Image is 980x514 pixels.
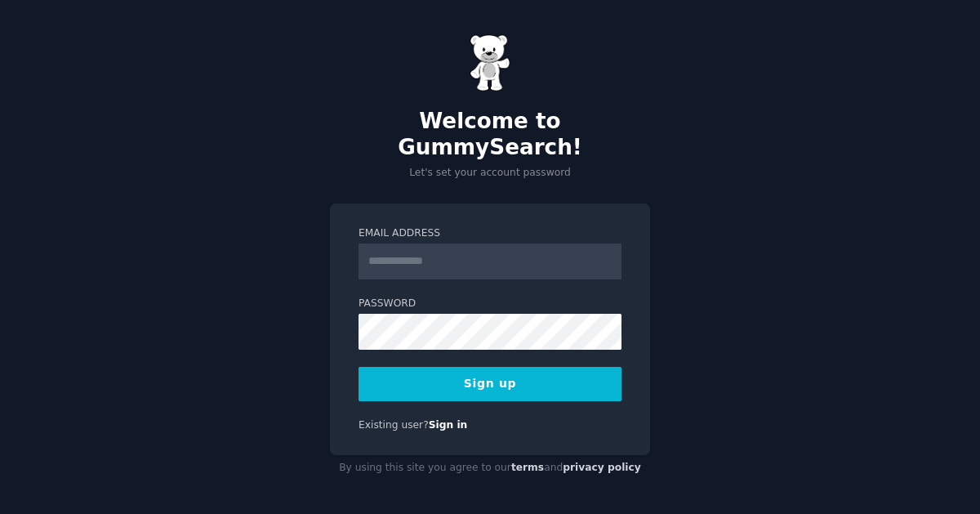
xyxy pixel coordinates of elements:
img: Gummy Bear [470,34,510,92]
label: Password [359,297,621,311]
h2: Welcome to GummySearch! [330,109,650,160]
a: terms [511,462,544,473]
div: By using this site you agree to our and [330,455,650,481]
button: Sign up [359,367,621,401]
a: Sign in [429,419,468,431]
a: privacy policy [563,462,641,473]
span: Existing user? [359,419,429,431]
label: Email Address [359,226,621,241]
p: Let's set your account password [330,166,650,181]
